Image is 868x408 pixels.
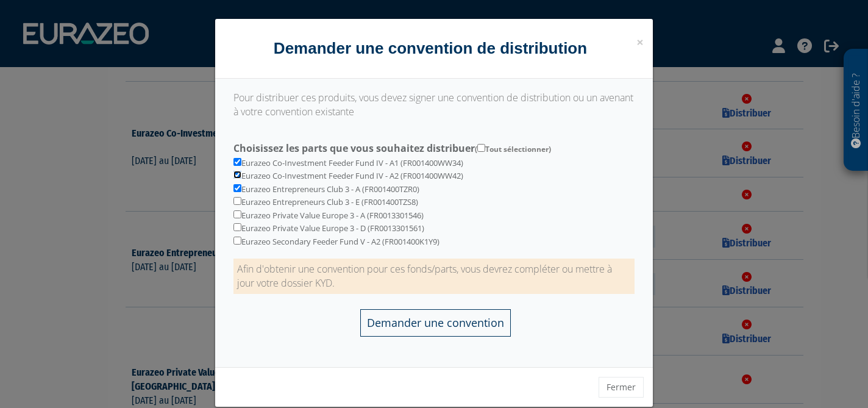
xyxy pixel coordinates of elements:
p: Afin d'obtenir une convention pour ces fonds/parts, vous devrez compléter ou mettre à jour votre ... [233,259,635,294]
span: ( Tout sélectionner) [475,144,551,154]
p: Besoin d'aide ? [849,55,863,165]
span: × [636,34,644,51]
button: Fermer [599,377,644,398]
label: Choisissez les parts que vous souhaitez distribuer [224,137,644,156]
p: Pour distribuer ces produits, vous devez signer une convention de distribution ou un avenant à vo... [233,91,635,119]
input: Demander une convention [360,309,511,337]
div: Eurazeo Co-Investment Feeder Fund IV - A1 (FR001400WW34) Eurazeo Co-Investment Feeder Fund IV - A... [224,137,644,248]
h4: Demander une convention de distribution [224,37,644,60]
